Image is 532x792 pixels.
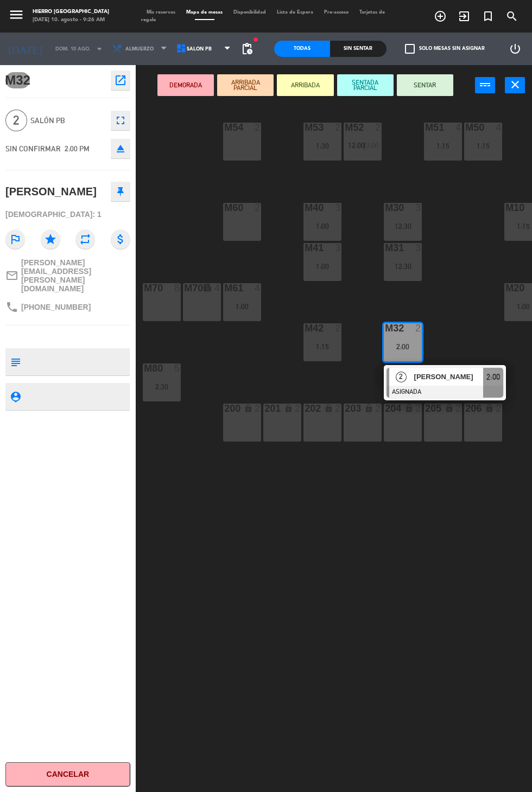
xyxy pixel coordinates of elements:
div: 2 [335,404,341,413]
div: 12:30 [384,263,422,270]
div: 2 [335,123,341,132]
i: lock [485,404,494,413]
div: 2 [375,404,382,413]
div: 2 [455,404,462,413]
div: 205 [425,404,426,413]
span: 3:00 [366,141,379,150]
i: lock [364,404,373,413]
div: M32 [385,323,385,333]
a: mail_outline[PERSON_NAME][EMAIL_ADDRESS][PERSON_NAME][DOMAIN_NAME] [5,258,130,293]
i: lock [324,404,333,413]
label: Solo mesas sin asignar [405,44,485,54]
i: lock [284,404,293,413]
i: lock [244,404,253,413]
button: menu [8,7,24,25]
span: pending_actions [240,42,254,55]
i: power_input [479,78,492,91]
div: 8 [174,283,181,293]
div: 1:00 [223,303,261,310]
div: 2 [415,323,422,333]
button: fullscreen [111,111,130,130]
span: [PERSON_NAME] [414,371,484,382]
button: open_in_new [111,71,130,90]
div: 1:30 [303,142,341,150]
div: M20 [505,283,506,293]
div: [DATE] 10. agosto - 9:26 AM [33,16,109,24]
div: 1:15 [464,142,502,150]
div: Todas [274,41,330,57]
button: ARRIBADA [277,74,333,96]
span: Disponibilidad [228,10,271,15]
button: Cancelar [5,762,130,787]
button: close [505,77,525,93]
i: lock [404,404,414,413]
span: Pre-acceso [319,10,354,15]
span: fiber_manual_record [252,36,259,43]
div: 204 [385,404,385,413]
div: 1:15 [303,343,341,350]
div: 1:00 [303,222,341,230]
div: 4 [455,123,462,132]
button: DEMORADA [157,74,214,96]
div: 1:00 [303,263,341,270]
span: 2:00 PM [65,144,90,153]
i: person_pin [9,391,21,403]
i: subject [9,356,21,368]
div: [PERSON_NAME] [5,183,97,201]
div: 12:30 [384,222,422,230]
span: 2 [396,372,407,382]
i: repeat [75,229,95,249]
div: 2 [415,404,422,413]
span: 2 [5,110,27,131]
span: check_box_outline_blank [405,44,415,54]
span: Mapa de mesas [181,10,228,15]
i: lock [204,283,213,292]
i: turned_in_not [482,10,495,23]
span: Almuerzo [125,46,154,52]
div: 2:00 [384,343,422,350]
div: M10 [505,203,506,213]
div: 3 [335,203,341,213]
button: eject [111,139,130,158]
div: 4 [214,283,221,293]
div: Hierro [GEOGRAPHIC_DATA] [33,8,109,16]
span: M32 [5,72,30,88]
div: 3 [415,203,422,213]
i: lock [445,404,454,413]
div: 2 [255,203,261,213]
div: 4 [255,283,261,293]
i: outlined_flag [5,229,25,249]
i: attach_money [111,229,130,249]
span: [PHONE_NUMBER] [21,303,91,311]
div: [DEMOGRAPHIC_DATA]: 1 [5,205,130,224]
div: 2 [375,123,382,132]
i: fullscreen [114,114,127,127]
i: menu [8,7,24,23]
i: open_in_new [114,74,127,87]
i: arrow_drop_down [93,42,106,55]
span: [PERSON_NAME][EMAIL_ADDRESS][PERSON_NAME][DOMAIN_NAME] [21,258,130,293]
div: 2 [255,404,261,413]
div: m31 [385,243,385,253]
span: Salón PB [187,46,212,52]
span: Mis reservas [141,10,181,15]
div: 2 [295,404,301,413]
i: star [41,229,60,249]
button: SENTAR [397,74,453,96]
div: M50 [465,123,466,132]
i: eject [114,142,127,155]
i: search [505,10,518,23]
div: 3 [335,243,341,253]
button: ARRIBADA PARCIAL [217,74,274,96]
